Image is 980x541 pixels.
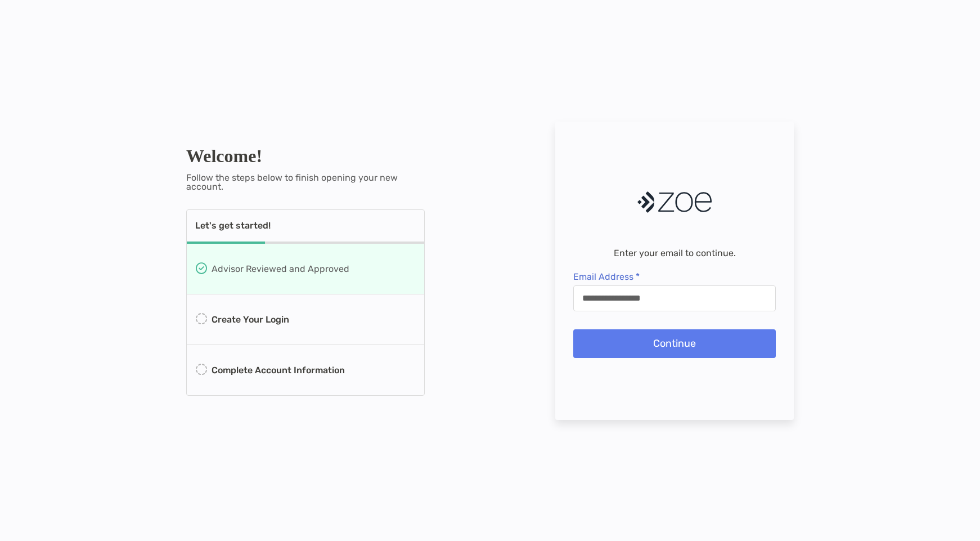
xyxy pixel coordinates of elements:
[212,363,345,377] p: Complete Account Information
[573,329,776,358] button: Continue
[195,221,271,230] p: Let's get started!
[186,173,425,191] p: Follow the steps below to finish opening your new account.
[573,271,776,282] span: Email Address *
[574,293,775,303] input: Email Address *
[637,184,712,221] img: Company Logo
[212,262,349,276] p: Advisor Reviewed and Approved
[614,249,736,258] p: Enter your email to continue.
[212,312,289,327] p: Create Your Login
[186,146,425,167] h1: Welcome!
